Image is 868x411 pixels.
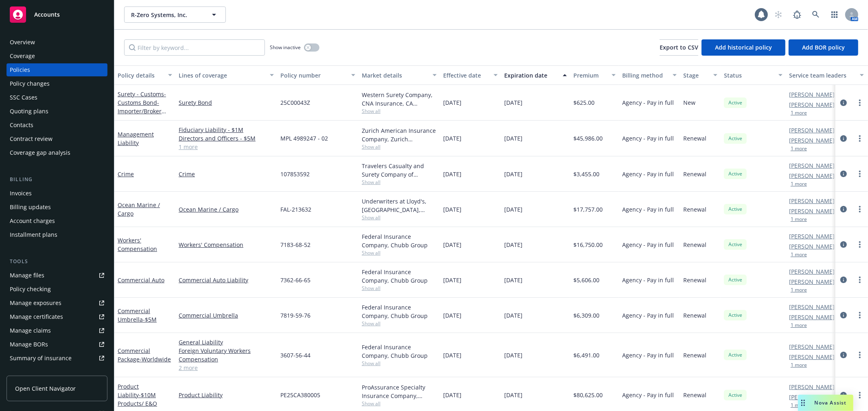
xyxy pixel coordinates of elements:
[10,63,30,76] div: Policies
[118,201,160,217] a: Ocean Marine / Cargo
[443,391,461,399] span: [DATE]
[839,350,848,360] a: circleInformation
[280,391,320,399] span: PE25CA380005
[280,311,310,320] span: 7819-59-76
[10,36,35,49] div: Overview
[573,351,599,359] span: $6,491.00
[362,179,437,186] span: Show all
[789,313,835,321] a: [PERSON_NAME]
[504,205,523,214] span: [DATE]
[573,134,603,143] span: $45,986.00
[140,355,171,363] span: - Worldwide
[660,39,698,56] button: Export to CSV
[179,240,274,249] a: Workers' Compensation
[34,11,60,18] span: Accounts
[7,269,107,282] a: Manage files
[118,307,157,323] a: Commercial Umbrella
[622,170,674,178] span: Agency - Pay in full
[131,11,201,19] span: R-Zero Systems, Inc.
[362,162,437,179] div: Travelers Casualty and Surety Company of America, Travelers Insurance
[362,249,437,256] span: Show all
[573,391,603,399] span: $80,625.00
[10,296,61,309] div: Manage exposures
[791,110,807,115] button: 1 more
[622,240,674,249] span: Agency - Pay in full
[573,311,599,320] span: $6,309.00
[855,204,865,214] a: more
[702,39,785,56] button: Add historical policy
[727,392,743,399] span: Active
[7,105,107,118] a: Quoting plans
[175,65,277,85] button: Lines of coverage
[277,65,359,85] button: Policy number
[7,119,107,132] a: Contacts
[10,366,62,379] div: Policy AI ingestions
[619,65,680,85] button: Billing method
[680,65,721,85] button: Stage
[683,134,706,143] span: Renewal
[791,288,807,292] button: 1 more
[573,240,603,249] span: $16,750.00
[504,276,523,284] span: [DATE]
[791,182,807,186] button: 1 more
[808,6,824,23] a: Search
[789,197,835,205] a: [PERSON_NAME]
[683,276,706,284] span: Renewal
[573,276,599,284] span: $5,606.00
[683,205,706,214] span: Renewal
[443,311,461,320] span: [DATE]
[791,403,807,408] button: 1 more
[789,161,835,170] a: [PERSON_NAME]
[622,391,674,399] span: Agency - Pay in full
[789,39,858,56] button: Add BOR policy
[7,283,107,296] a: Policy checking
[270,44,301,51] span: Show inactive
[10,269,44,282] div: Manage files
[683,98,695,107] span: New
[715,43,772,51] span: Add historical policy
[10,352,72,365] div: Summary of insurance
[791,323,807,328] button: 1 more
[789,303,835,311] a: [PERSON_NAME]
[280,170,310,178] span: 107853592
[280,276,310,284] span: 7362-66-65
[359,65,440,85] button: Market details
[683,71,708,80] div: Stage
[855,134,865,143] a: more
[727,135,743,142] span: Active
[7,296,107,309] span: Manage exposures
[855,310,865,320] a: more
[573,205,603,214] span: $17,757.00
[443,276,461,284] span: [DATE]
[504,240,523,249] span: [DATE]
[570,65,619,85] button: Premium
[179,338,274,346] a: General Liability
[179,311,274,320] a: Commercial Umbrella
[789,100,835,109] a: [PERSON_NAME]
[280,205,311,214] span: FAL-213632
[839,275,848,285] a: circleInformation
[789,171,835,180] a: [PERSON_NAME]
[362,320,437,327] span: Show all
[362,360,437,367] span: Show all
[789,267,835,276] a: [PERSON_NAME]
[10,146,70,159] div: Coverage gap analysis
[10,310,63,323] div: Manage certificates
[443,98,461,107] span: [DATE]
[573,170,599,178] span: $3,455.00
[855,390,865,400] a: more
[7,50,107,63] a: Coverage
[7,63,107,76] a: Policies
[7,324,107,337] a: Manage claims
[622,98,674,107] span: Agency - Pay in full
[118,236,157,253] a: Workers' Compensation
[10,338,48,351] div: Manage BORs
[179,170,274,178] a: Crime
[855,98,865,108] a: more
[118,130,154,147] a: Management Liability
[839,240,848,249] a: circleInformation
[789,353,835,361] a: [PERSON_NAME]
[15,384,76,393] span: Open Client Navigator
[10,324,51,337] div: Manage claims
[179,391,274,399] a: Product Liability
